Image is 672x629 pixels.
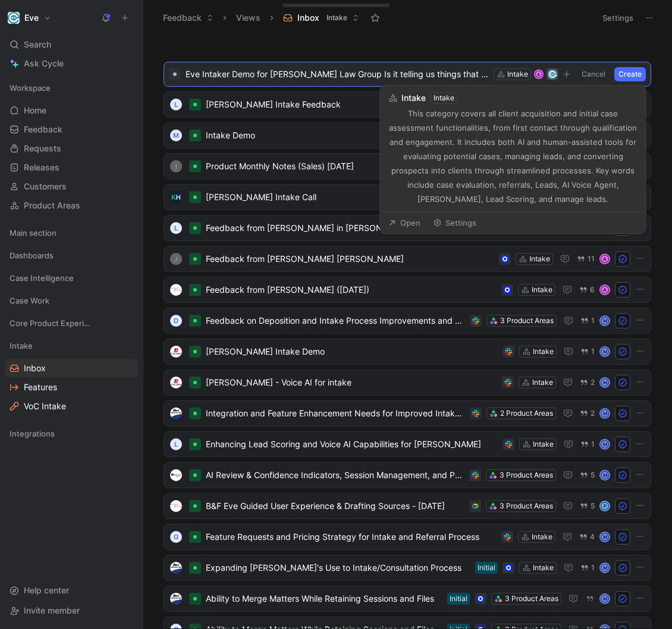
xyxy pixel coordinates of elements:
div: G [170,531,182,543]
div: IntakeInboxFeaturesVoC Intake [5,337,138,415]
div: Intake [532,377,553,388]
button: 1 [578,314,597,327]
div: L [170,438,182,450]
span: 5 [591,472,595,479]
a: logo[PERSON_NAME] Intake DemoIntake1M [164,339,651,365]
span: 2 [591,379,595,386]
div: Intake [532,531,552,543]
div: M [601,347,609,356]
div: Case Work [5,292,138,309]
div: I [170,160,182,172]
span: Releases [24,162,59,173]
span: Case Intelligence [10,272,74,284]
a: VoC Intake [5,397,138,415]
a: logoIntegration and Feature Enhancement Needs for Improved Intake Process2 Product Areas2M [164,400,651,426]
span: Expanding [PERSON_NAME]'s Use to Intake/Consultation Process [206,561,470,575]
a: LEnhancing Lead Scoring and Voice AI Capabilities for [PERSON_NAME]Intake1M [164,431,651,457]
img: 16dd0999-2487-498c-ae63-730c87bddfb5.jpg [548,69,557,79]
div: M [170,129,182,141]
div: Integrations [5,425,138,446]
button: 1 [578,345,597,358]
a: logo[PERSON_NAME] Intake Call3 Product Areas6M [164,184,651,210]
span: 5 [591,502,595,510]
h1: Eve [24,12,39,23]
button: 4 [577,530,597,543]
button: IntakeIntakeThis category covers all client acquisition and initial case assessment functionaliti... [383,88,643,209]
button: Open [383,214,426,231]
span: Feedback from [PERSON_NAME] in [PERSON_NAME] - [DATE] [206,221,466,235]
button: InboxIntake [278,9,365,27]
span: AI Review & Confidence Indicators, Session Management, and Pricing Concerns [206,468,464,482]
div: A [535,71,543,78]
button: 11 [574,252,597,265]
span: Core Product Experience [10,317,91,329]
div: M [601,440,609,448]
span: Requests [24,143,61,154]
div: Intake [533,438,554,450]
button: Create [614,67,646,81]
a: Product Areas [5,197,138,214]
button: 1 [578,438,597,451]
a: LFeedback from [PERSON_NAME] in [PERSON_NAME] - [DATE]2 Product Areas1A [164,215,651,241]
span: Intake [326,12,347,24]
div: Core Product Experience [5,314,138,332]
div: 3 Product Areas [500,469,553,481]
a: logoB&F Eve Guided User Experience & Drafting Sources - [DATE]3 Product Areas5P [164,493,651,519]
div: 3 Product Areas [505,593,558,605]
div: Case Work [5,292,138,313]
a: Inbox [5,359,138,377]
img: logo [170,284,182,296]
div: A [601,255,609,263]
span: Feedback [24,124,62,135]
span: Intake [10,340,33,352]
div: Core Product Experience [5,314,138,336]
a: Releases [5,159,138,176]
a: logoFeedback from [PERSON_NAME] ([DATE])Intake6A [164,277,651,303]
div: Workspace [5,79,138,97]
div: M [601,471,609,479]
a: Requests [5,140,138,157]
div: Integrations [5,425,138,442]
a: Feedback [5,121,138,138]
a: logo[PERSON_NAME] - Voice AI for intakeIntake2M [164,369,651,396]
span: Product Monthly Notes (Sales) [DATE] [206,159,464,173]
span: [PERSON_NAME] Intake Call [206,190,464,204]
div: M [601,409,609,418]
img: Eve [8,12,20,24]
div: M [601,317,609,325]
div: Search [5,36,138,53]
a: Home [5,102,138,119]
span: Integrations [10,428,55,440]
div: Initial [478,562,495,574]
span: Invite member [24,605,80,615]
a: MIntake DemoIntake7M [164,122,651,148]
span: 2 [591,410,595,417]
img: logo [170,377,182,388]
a: JFeedback from [PERSON_NAME] [PERSON_NAME]Intake11A [164,246,651,272]
span: Case Work [10,295,49,306]
img: logo [170,346,182,358]
button: 5 [577,469,597,482]
span: [PERSON_NAME] - Voice AI for intake [206,375,497,390]
a: L[PERSON_NAME] Intake FeedbackIntake8M [164,91,651,118]
span: Feedback from [PERSON_NAME] [PERSON_NAME] [206,252,494,266]
img: logo [170,593,182,605]
div: J [170,253,182,265]
div: D [170,315,182,327]
img: logo [170,562,182,574]
span: Ask Cycle [24,56,64,71]
img: logo [170,191,182,203]
span: 1 [591,317,595,324]
div: Help center [5,581,138,599]
div: L [170,222,182,234]
span: Eve Intaker Demo for [PERSON_NAME] Law Group Is it telling us things that we still need to ask? M... [186,67,489,81]
span: Feedback on Deposition and Intake Process Improvements and Competitive Insights from Dieffer Law [206,314,465,328]
div: Initial [450,593,467,605]
a: logoAI Review & Confidence Indicators, Session Management, and Pricing Concerns3 Product Areas5M [164,462,651,488]
button: Views [231,9,266,27]
div: Intake [434,92,454,104]
span: Dashboards [10,249,54,261]
span: B&F Eve Guided User Experience & Drafting Sources - [DATE] [206,499,464,513]
span: Feedback from [PERSON_NAME] ([DATE]) [206,283,497,297]
span: 11 [588,255,595,263]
